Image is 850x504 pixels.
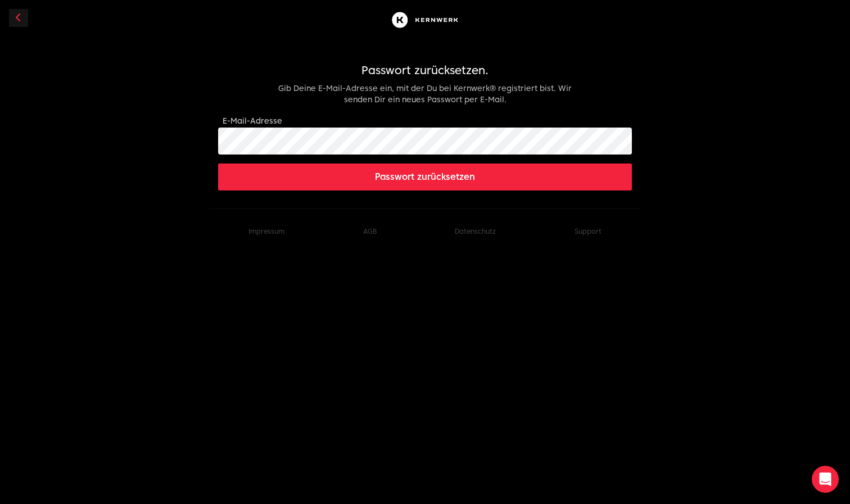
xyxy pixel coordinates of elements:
[218,62,632,78] h1: Passwort zurücksetzen.
[389,9,461,31] img: Kernwerk®
[223,116,282,125] label: E-Mail-Adresse
[455,227,496,235] a: Datenschutz
[218,164,632,190] button: Passwort zurücksetzen
[270,83,580,105] p: Gib Deine E-Mail-Adresse ein, mit der Du bei Kernwerk® registriert bist. Wir senden Dir ein neues...
[363,227,377,235] a: AGB
[248,227,284,235] a: Impressum
[812,466,839,493] div: Open Intercom Messenger
[575,227,602,236] button: Support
